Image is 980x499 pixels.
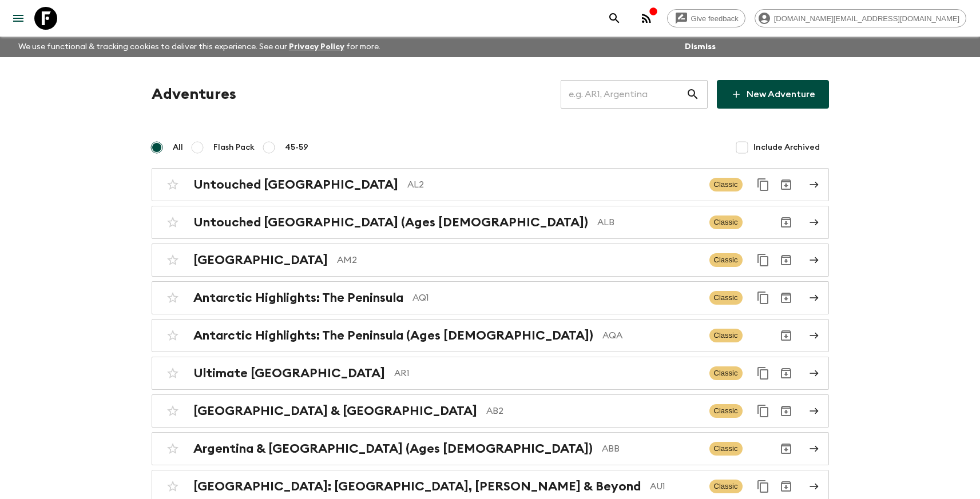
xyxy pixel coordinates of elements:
[752,286,775,309] button: Duplicate for 45-59
[152,83,236,106] h1: Adventures
[650,480,700,493] p: AU1
[709,329,743,342] span: Classic
[709,404,743,418] span: Classic
[412,291,700,305] p: AQ1
[752,400,775,422] button: Duplicate for 45-59
[667,9,745,27] a: Give feedback
[152,168,829,201] a: Untouched [GEOGRAPHIC_DATA]AL2ClassicDuplicate for 45-59Archive
[173,142,183,153] span: All
[152,432,829,465] a: Argentina & [GEOGRAPHIC_DATA] (Ages [DEMOGRAPHIC_DATA])ABBClassicArchive
[486,404,700,418] p: AB2
[193,215,588,230] h2: Untouched [GEOGRAPHIC_DATA] (Ages [DEMOGRAPHIC_DATA])
[152,319,829,352] a: Antarctic Highlights: The Peninsula (Ages [DEMOGRAPHIC_DATA])AQAClassicArchive
[752,173,775,196] button: Duplicate for 45-59
[152,394,829,428] a: [GEOGRAPHIC_DATA] & [GEOGRAPHIC_DATA]AB2ClassicDuplicate for 45-59Archive
[709,291,743,305] span: Classic
[394,366,700,380] p: AR1
[709,366,743,380] span: Classic
[768,14,966,23] span: [DOMAIN_NAME][EMAIL_ADDRESS][DOMAIN_NAME]
[193,404,477,418] h2: [GEOGRAPHIC_DATA] & [GEOGRAPHIC_DATA]
[775,475,798,498] button: Archive
[709,480,743,493] span: Classic
[213,142,255,153] span: Flash Pack
[193,441,593,456] h2: Argentina & [GEOGRAPHIC_DATA] (Ages [DEMOGRAPHIC_DATA])
[709,178,743,191] span: Classic
[561,78,686,110] input: e.g. AR1, Argentina
[775,211,798,234] button: Archive
[285,142,308,153] span: 45-59
[337,253,700,267] p: AM2
[709,442,743,456] span: Classic
[775,324,798,347] button: Archive
[289,43,344,51] a: Privacy Policy
[603,7,626,30] button: search adventures
[193,290,403,305] h2: Antarctic Highlights: The Peninsula
[152,281,829,314] a: Antarctic Highlights: The PeninsulaAQ1ClassicDuplicate for 45-59Archive
[775,173,798,196] button: Archive
[597,215,700,229] p: ALB
[407,178,700,191] p: AL2
[602,442,700,456] p: ABB
[14,37,385,57] p: We use functional & tracking cookies to deliver this experience. See our for more.
[193,366,385,381] h2: Ultimate [GEOGRAPHIC_DATA]
[193,479,641,494] h2: [GEOGRAPHIC_DATA]: [GEOGRAPHIC_DATA], [PERSON_NAME] & Beyond
[752,362,775,385] button: Duplicate for 45-59
[717,80,829,109] a: New Adventure
[775,400,798,422] button: Archive
[752,475,775,498] button: Duplicate for 45-59
[775,249,798,272] button: Archive
[709,253,743,267] span: Classic
[775,437,798,460] button: Archive
[755,9,966,27] div: [DOMAIN_NAME][EMAIL_ADDRESS][DOMAIN_NAME]
[152,206,829,239] a: Untouched [GEOGRAPHIC_DATA] (Ages [DEMOGRAPHIC_DATA])ALBClassicArchive
[775,362,798,385] button: Archive
[193,177,398,192] h2: Untouched [GEOGRAPHIC_DATA]
[152,357,829,390] a: Ultimate [GEOGRAPHIC_DATA]AR1ClassicDuplicate for 45-59Archive
[775,286,798,309] button: Archive
[752,249,775,272] button: Duplicate for 45-59
[193,253,328,268] h2: [GEOGRAPHIC_DATA]
[602,329,700,342] p: AQA
[685,14,745,23] span: Give feedback
[753,142,820,153] span: Include Archived
[709,215,743,229] span: Classic
[152,243,829,277] a: [GEOGRAPHIC_DATA]AM2ClassicDuplicate for 45-59Archive
[682,39,719,55] button: Dismiss
[7,7,30,30] button: menu
[193,328,593,343] h2: Antarctic Highlights: The Peninsula (Ages [DEMOGRAPHIC_DATA])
